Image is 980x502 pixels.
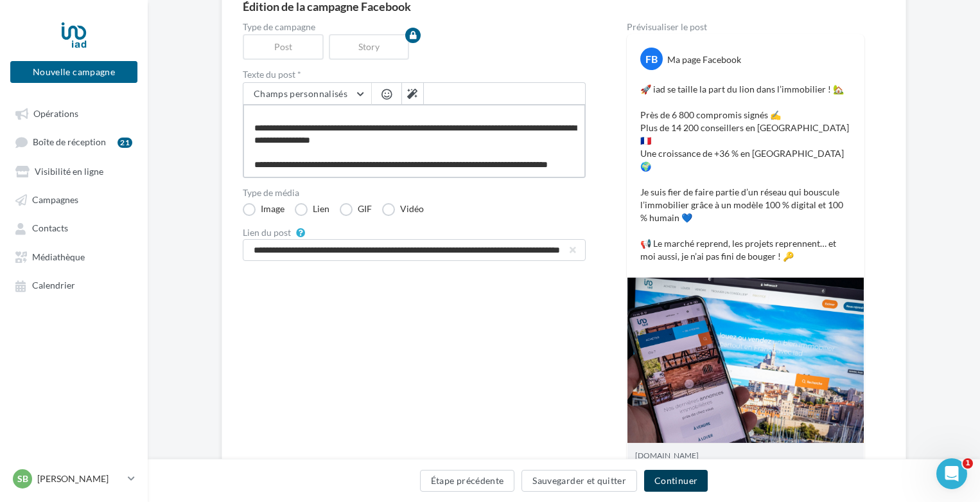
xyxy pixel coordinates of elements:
label: Image [243,203,284,216]
iframe: Intercom live chat [936,458,967,489]
p: 🚀 iad se taille la part du lion dans l’immobilier ! 🏡 Près de 6 800 compromis signés ✍️ Plus de 1... [640,83,851,263]
a: Sb [PERSON_NAME] [10,467,137,491]
button: Étape précédente [420,470,515,492]
a: Médiathèque [8,245,140,268]
span: Champs personnalisés [254,88,347,99]
a: Campagnes [8,188,140,211]
div: Prévisualiser le post [627,22,864,31]
span: Opérations [33,108,78,119]
label: GIF [340,203,372,216]
a: Visibilité en ligne [8,159,140,183]
a: Calendrier [8,273,140,296]
span: 1 [963,458,973,469]
label: Lien [295,203,329,216]
p: [PERSON_NAME] [37,472,123,485]
label: Lien du post [243,228,291,237]
div: Ma page Facebook [667,53,741,66]
span: Sb [17,472,28,485]
label: Type de média [243,188,586,197]
button: Sauvegarder et quitter [521,470,637,492]
button: Continuer [644,470,708,492]
span: Calendrier [32,280,75,291]
a: Opérations [8,102,140,125]
a: Contacts [8,216,140,239]
span: Campagnes [32,194,78,205]
span: Médiathèque [32,251,85,262]
div: FB [640,48,663,70]
span: Contacts [32,223,68,234]
div: [DOMAIN_NAME] [635,450,856,461]
span: Boîte de réception [33,137,106,148]
a: Boîte de réception21 [8,130,140,154]
label: Texte du post * [243,70,586,79]
label: Type de campagne [243,22,586,31]
span: Visibilité en ligne [35,166,103,177]
label: Vidéo [382,203,424,216]
div: Édition de la campagne Facebook [243,1,885,12]
button: Nouvelle campagne [10,61,137,83]
div: 21 [118,138,132,148]
button: Champs personnalisés [243,83,371,105]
